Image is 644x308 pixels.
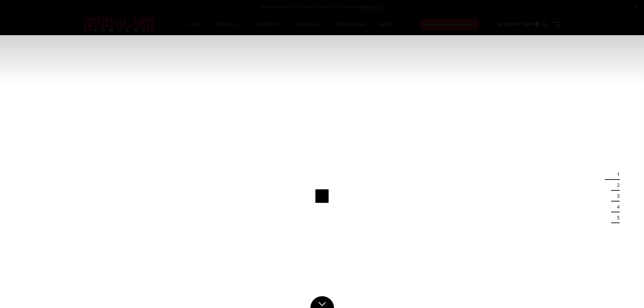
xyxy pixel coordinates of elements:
button: Select Your Vehicle [420,18,479,30]
button: 3 of 5 [613,191,620,202]
span: Select Your Vehicle [426,21,469,28]
button: 1 of 5 [613,169,620,180]
button: 4 of 5 [613,202,620,212]
a: SEMA Show [336,22,365,35]
a: Dealers [297,22,323,35]
a: shop all [216,22,243,35]
a: News [379,22,392,35]
a: More Info [360,3,382,10]
span: 6 [535,22,540,27]
span: ▾ [473,21,476,28]
img: BODYGUARD BUMPERS [84,17,155,31]
a: Cart 6 [522,15,540,33]
button: 5 of 5 [613,212,620,223]
span: Account [498,21,520,27]
span: Cart [522,21,534,27]
a: Home [187,22,202,35]
a: Support [257,22,283,35]
a: Account [498,15,520,33]
a: Click to Down [310,296,334,308]
button: 2 of 5 [613,180,620,191]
